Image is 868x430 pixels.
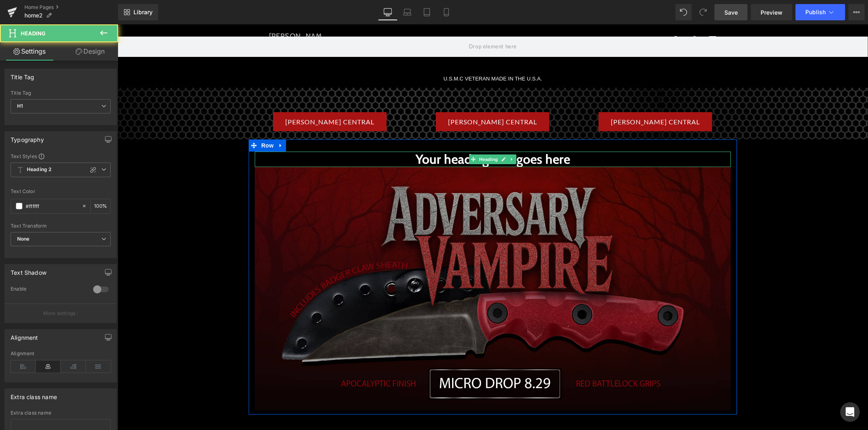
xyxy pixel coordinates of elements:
[437,4,456,20] a: Mobile
[796,4,845,20] button: Publish
[61,42,120,61] a: Design
[724,8,738,17] span: Save
[118,4,158,20] a: New Library
[326,51,424,57] span: U.S.M.C VETERAN MADE IN THE U.S.A.
[360,130,382,140] span: Heading
[481,88,595,107] a: [PERSON_NAME] CENTRAL
[11,286,85,294] div: Enable
[26,202,78,211] input: Color
[805,9,826,15] span: Publish
[11,223,111,229] div: Text Transform
[11,330,38,341] div: Alignment
[695,4,711,20] button: Redo
[11,153,111,159] div: Text Styles
[390,130,399,140] a: Expand / Collapse
[11,410,111,416] div: Extra class name
[11,90,111,96] div: Title Tag
[751,4,792,20] a: Preview
[5,304,116,323] button: More settings
[43,310,76,317] p: More settings
[24,12,43,19] span: home2
[17,103,23,109] b: H1
[398,4,417,20] a: Laptop
[142,115,158,127] span: Row
[91,199,110,213] div: %
[840,402,860,422] div: Open Intercom Messenger
[11,132,44,143] div: Typography
[21,30,46,37] span: Heading
[676,4,692,20] button: Undo
[378,4,398,20] a: Desktop
[761,8,783,17] span: Preview
[11,265,46,276] div: Text Shadow
[848,4,865,20] button: More
[24,4,118,11] a: Home Pages
[11,389,57,400] div: Extra class name
[27,166,52,173] b: Heading 2
[133,9,153,16] span: Library
[417,4,437,20] a: Tablet
[11,69,35,80] div: Title Tag
[17,236,30,242] b: None
[11,351,111,356] div: Alignment
[155,88,269,107] a: [PERSON_NAME] CENTRAL
[158,115,168,127] a: Expand / Collapse
[11,189,111,194] div: Text Color
[318,88,432,107] a: [PERSON_NAME] CENTRAL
